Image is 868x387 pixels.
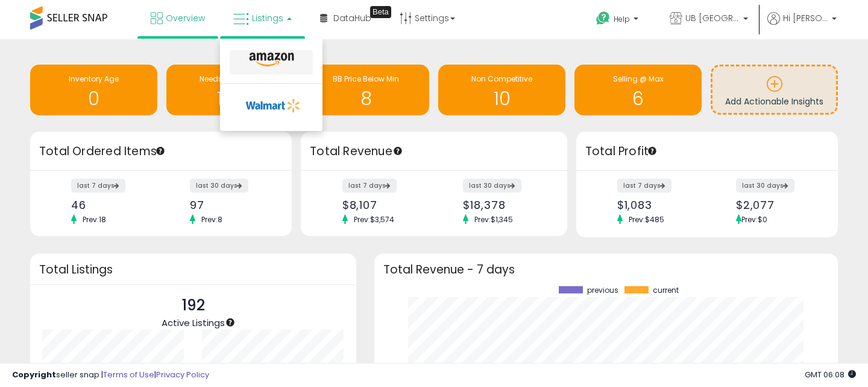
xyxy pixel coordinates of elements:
div: Tooltip anchor [370,6,391,18]
span: Prev: $0 [741,214,767,225]
span: current [653,286,679,295]
h1: 6 [580,89,696,109]
h1: 8 [309,89,424,109]
span: Help [614,14,630,24]
div: $18,378 [463,199,546,211]
a: Hi [PERSON_NAME] [767,12,837,39]
div: 46 [71,199,152,211]
a: Add Actionable Insights [712,66,836,113]
a: Needs to Reprice 122 [166,65,294,115]
label: last 30 days [190,179,248,193]
span: Prev: 18 [77,214,112,225]
h3: Total Revenue [310,143,558,160]
div: Tooltip anchor [225,317,236,328]
a: Terms of Use [103,369,154,380]
a: Help [587,2,650,39]
div: seller snap | | [12,369,209,381]
a: Inventory Age 0 [30,65,157,115]
a: BB Price Below Min 8 [303,65,430,115]
span: Prev: $3,574 [348,214,400,225]
span: DataHub [333,12,371,24]
span: BB Price Below Min [333,74,399,84]
span: Hi [PERSON_NAME] [783,12,828,24]
span: Prev: 8 [195,214,228,225]
label: last 7 days [342,179,397,193]
a: Selling @ Max 6 [574,65,702,115]
h1: 122 [172,89,288,109]
h3: Total Revenue - 7 days [383,265,829,274]
div: 97 [190,199,271,211]
div: $1,083 [617,199,698,211]
span: Active Listings [162,316,225,329]
span: Needs to Reprice [200,74,260,84]
h3: Total Listings [39,265,347,274]
i: Get Help [596,11,611,26]
div: Tooltip anchor [392,146,403,156]
label: last 30 days [736,179,794,193]
p: 192 [162,294,225,317]
span: UB [GEOGRAPHIC_DATA] [685,12,740,24]
div: Tooltip anchor [155,146,166,156]
span: Non Competitive [471,74,532,84]
span: Prev: $485 [623,214,670,225]
h3: Total Profit [585,143,829,160]
label: last 7 days [71,179,125,193]
label: last 30 days [463,179,521,193]
span: previous [587,286,618,295]
span: Prev: $1,345 [468,214,519,225]
h1: 0 [36,89,151,109]
div: Tooltip anchor [647,146,658,156]
span: Inventory Age [69,74,119,84]
strong: Copyright [12,369,56,380]
h3: Total Ordered Items [39,143,283,160]
label: last 7 days [617,179,671,193]
h1: 10 [444,89,559,109]
div: $8,107 [342,199,425,211]
span: Selling @ Max [613,74,664,84]
span: Overview [166,12,205,24]
a: Non Competitive 10 [438,65,565,115]
span: 2025-10-9 06:08 GMT [805,369,856,380]
div: $2,077 [736,199,817,211]
a: Privacy Policy [156,369,209,380]
span: Listings [252,12,283,24]
span: Add Actionable Insights [725,95,823,107]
